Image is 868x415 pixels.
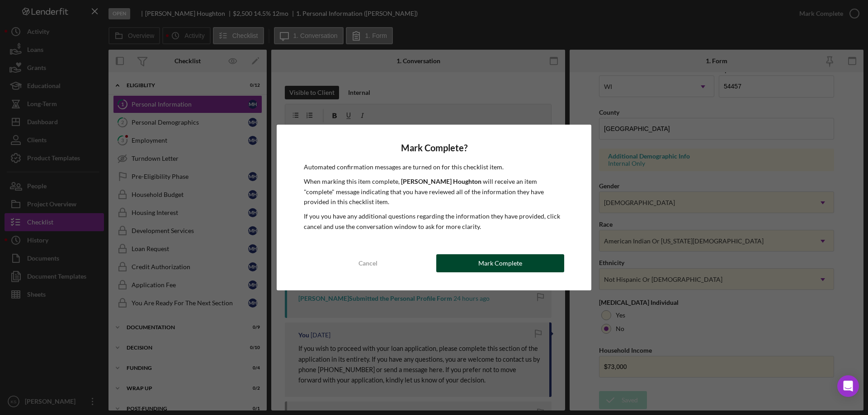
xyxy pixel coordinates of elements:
[837,375,859,397] div: Open Intercom Messenger
[401,177,481,185] b: [PERSON_NAME] Houghton
[359,254,377,272] div: Cancel
[304,254,432,272] button: Cancel
[478,254,522,272] div: Mark Complete
[304,143,564,153] h4: Mark Complete?
[436,254,564,272] button: Mark Complete
[304,177,564,207] p: When marking this item complete, will receive an item "complete" message indicating that you have...
[304,162,564,172] p: Automated confirmation messages are turned on for this checklist item.
[304,211,564,232] p: If you you have any additional questions regarding the information they have provided, click canc...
